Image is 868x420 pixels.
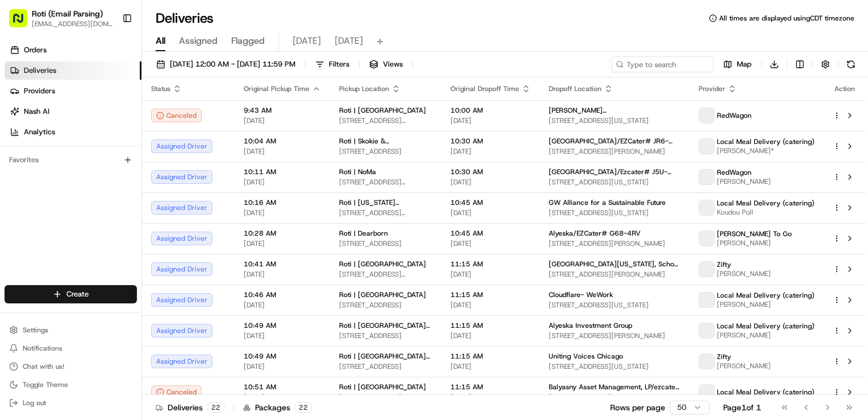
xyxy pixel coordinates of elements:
[244,393,321,402] span: [DATE]
[450,84,519,93] span: Original Dropoff Time
[717,177,771,186] span: [PERSON_NAME]
[5,123,141,141] a: Analytics
[156,34,165,48] span: All
[450,229,531,238] span: 10:45 AM
[718,56,757,72] button: Map
[339,116,432,125] span: [STREET_ADDRESS][US_STATE]
[244,84,310,93] span: Original Pickup Time
[24,45,47,55] span: Orders
[310,56,354,72] button: Filters
[549,116,681,125] span: [STREET_ADDRESS][US_STATE]
[339,260,426,269] span: Roti | [GEOGRAPHIC_DATA]
[717,322,815,331] span: Local Meal Delivery (catering)
[151,84,170,93] span: Status
[339,137,432,146] span: Roti | Skokie & [GEOGRAPHIC_DATA]
[5,5,118,32] button: Roti (Email Parsing)[EMAIL_ADDRESS][DOMAIN_NAME]
[450,239,531,248] span: [DATE]
[833,84,857,93] div: Action
[717,361,771,370] span: [PERSON_NAME]
[244,239,321,248] span: [DATE]
[450,116,531,125] span: [DATE]
[244,198,321,207] span: 10:16 AM
[329,59,349,69] span: Filters
[335,34,363,48] span: [DATE]
[549,137,681,146] span: [GEOGRAPHIC_DATA]/EZCater# JR6-HQT
[737,59,752,69] span: Map
[450,178,531,187] span: [DATE]
[717,388,815,397] span: Local Meal Delivery (catering)
[717,300,815,309] span: [PERSON_NAME]
[450,352,531,361] span: 11:15 AM
[179,34,218,48] span: Assigned
[244,362,321,371] span: [DATE]
[717,111,752,120] span: RedWagon
[717,352,731,361] span: Zifty
[549,290,613,299] span: Cloudflare- WeWork
[32,8,103,19] span: Roti (Email Parsing)
[450,321,531,330] span: 11:15 AM
[295,402,312,413] div: 22
[717,269,771,278] span: [PERSON_NAME]
[549,84,602,93] span: Dropoff Location
[5,359,137,374] button: Chat with us!
[244,270,321,279] span: [DATE]
[32,19,113,28] span: [EMAIL_ADDRESS][DOMAIN_NAME]
[170,59,295,69] span: [DATE] 12:00 AM - [DATE] 11:59 PM
[23,344,62,353] span: Notifications
[717,229,792,238] span: [PERSON_NAME] To Go
[24,65,56,76] span: Deliveries
[244,260,321,269] span: 10:41 AM
[450,106,531,115] span: 10:00 AM
[339,198,432,207] span: Roti | [US_STATE][GEOGRAPHIC_DATA]
[717,168,752,177] span: RedWagon
[293,34,321,48] span: [DATE]
[243,402,312,413] div: Packages
[244,147,321,156] span: [DATE]
[717,331,815,340] span: [PERSON_NAME]
[549,382,681,392] span: Balyasny Asset Management, LP/ezcater # PW7-XJU
[244,382,321,392] span: 10:51 AM
[450,167,531,176] span: 10:30 AM
[151,385,202,399] button: Canceled
[244,106,321,115] span: 9:43 AM
[339,290,426,299] span: Roti | [GEOGRAPHIC_DATA]
[723,402,761,413] div: Page 1 of 1
[450,331,531,340] span: [DATE]
[24,127,55,137] span: Analytics
[549,331,681,340] span: [STREET_ADDRESS][PERSON_NAME]
[339,393,432,402] span: [STREET_ADDRESS]
[611,56,713,72] input: Type to search
[450,260,531,269] span: 11:15 AM
[244,137,321,146] span: 10:04 AM
[151,56,301,72] button: [DATE] 12:00 AM - [DATE] 11:59 PM
[549,229,641,238] span: Alyeska/EZCater# G68-4RV
[549,300,681,310] span: [STREET_ADDRESS][US_STATE]
[549,352,623,361] span: Uniting Voices Chicago
[244,352,321,361] span: 10:49 AM
[549,178,681,187] span: [STREET_ADDRESS][US_STATE]
[5,285,137,303] button: Create
[24,106,49,117] span: Nash AI
[843,56,859,72] button: Refresh
[339,321,432,330] span: Roti | [GEOGRAPHIC_DATA] and [US_STATE]
[5,41,141,59] a: Orders
[717,291,815,300] span: Local Meal Delivery (catering)
[450,362,531,371] span: [DATE]
[5,322,137,338] button: Settings
[339,270,432,279] span: [STREET_ADDRESS][PERSON_NAME]
[717,238,792,248] span: [PERSON_NAME]
[244,208,321,217] span: [DATE]
[5,395,137,411] button: Log out
[231,34,265,48] span: Flagged
[5,82,141,100] a: Providers
[339,84,389,93] span: Pickup Location
[23,398,46,407] span: Log out
[717,199,815,208] span: Local Meal Delivery (catering)
[717,260,731,269] span: Zifty
[450,147,531,156] span: [DATE]
[244,167,321,176] span: 10:11 AM
[244,290,321,299] span: 10:46 AM
[450,198,531,207] span: 10:45 AM
[5,377,137,393] button: Toggle Theme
